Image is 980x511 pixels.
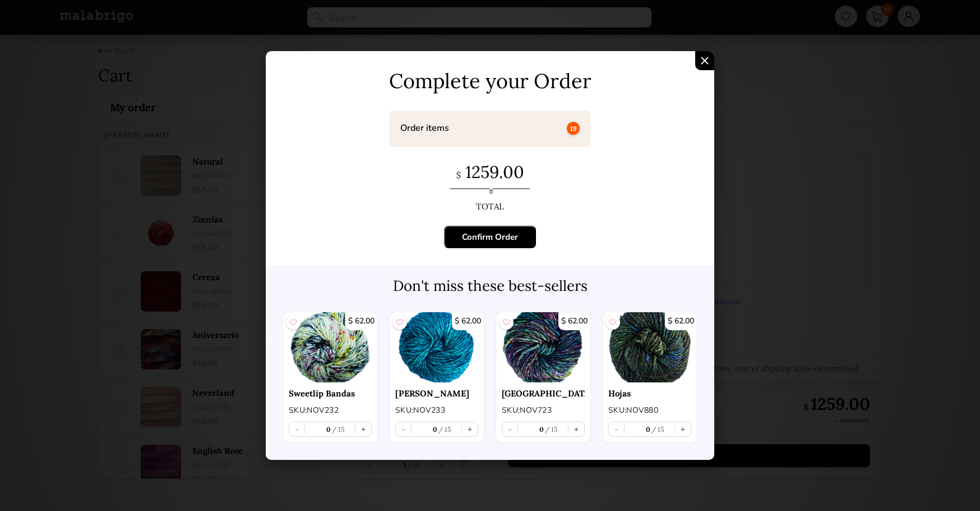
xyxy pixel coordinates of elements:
[502,388,585,399] a: [GEOGRAPHIC_DATA]
[331,425,345,434] label: 15
[502,404,585,416] p: SKU: NOV723
[283,68,697,94] p: Complete your Order
[608,404,691,416] p: SKU: NOV880
[277,276,703,295] h3: Don't miss these best-sellers
[390,312,484,382] img: Flor De Jade
[283,312,377,382] a: $ 62.00
[603,312,697,382] a: $ 62.00
[608,388,691,399] a: Hojas
[345,312,377,330] p: $ 62.00
[558,312,590,330] p: $ 62.00
[456,170,461,180] span: $
[283,161,697,188] p: 1259.00
[568,422,584,436] button: +
[462,231,518,243] div: Confirm Order
[450,188,530,194] img: order-separator.89fa5524.svg
[603,312,697,382] img: Hojas
[395,388,478,399] a: [PERSON_NAME]
[675,422,691,436] button: +
[665,312,697,330] p: $ 62.00
[452,312,484,330] p: $ 62.00
[444,226,536,248] button: Confirm Order
[395,404,478,416] p: SKU: NOV233
[390,312,484,382] a: $ 62.00
[496,312,590,382] img: Indonesia
[567,122,580,135] p: 19
[289,388,372,399] a: Sweetlip Bandas
[283,195,697,212] p: TOTAL
[462,422,478,436] button: +
[650,425,665,434] label: 15
[289,404,372,416] p: SKU: NOV232
[355,422,371,436] button: +
[283,312,377,382] img: Sweetlip Bandas
[437,425,452,434] label: 15
[496,312,590,382] a: $ 62.00
[400,122,449,134] p: Order items
[544,425,558,434] label: 15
